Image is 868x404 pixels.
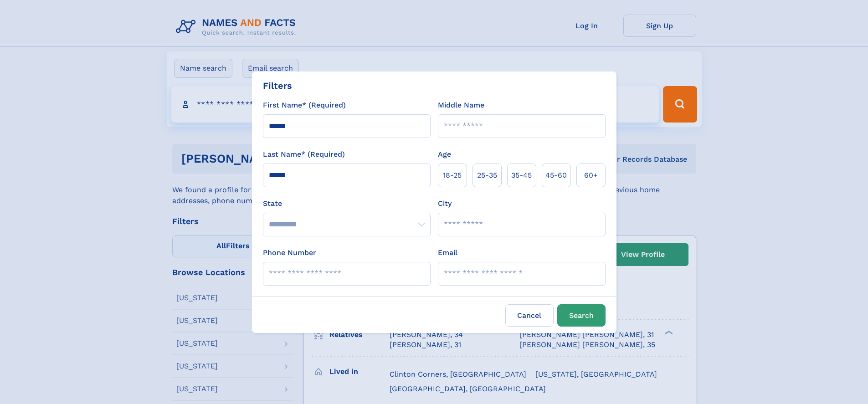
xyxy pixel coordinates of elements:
button: Search [557,304,606,327]
span: 35‑45 [511,170,532,181]
span: 45‑60 [545,170,567,181]
span: 60+ [584,170,598,181]
label: Phone Number [263,247,316,258]
label: City [438,198,452,209]
span: 25‑35 [477,170,497,181]
label: Cancel [505,304,554,327]
div: Filters [263,79,292,92]
label: Age [438,149,451,160]
span: 18‑25 [443,170,462,181]
label: Middle Name [438,100,484,111]
label: State [263,198,431,209]
label: Email [438,247,457,258]
label: First Name* (Required) [263,100,346,111]
label: Last Name* (Required) [263,149,345,160]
